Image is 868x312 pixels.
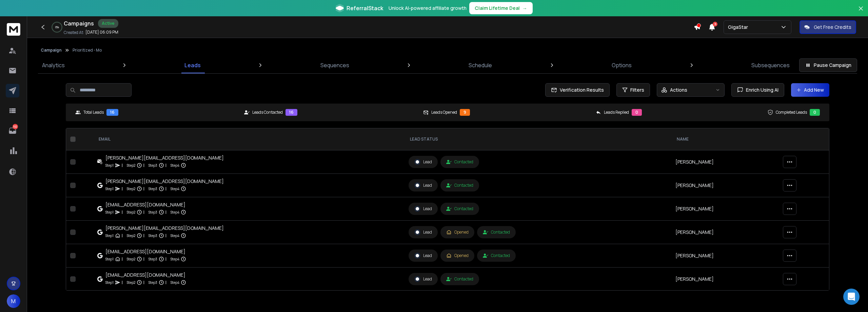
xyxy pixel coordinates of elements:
div: Lead [414,229,432,235]
div: Lead [414,276,432,282]
p: Step 4 [171,162,179,169]
div: Lead [414,182,432,188]
p: Step 2 [127,162,135,169]
p: 102 [13,124,18,129]
p: Step 3 [149,256,157,262]
button: Close banner [856,4,865,20]
span: → [522,5,527,12]
p: | [165,162,166,169]
span: 5 [713,22,717,26]
button: M [7,294,20,308]
p: Analytics [42,61,65,69]
p: | [122,256,123,262]
button: Pause Campaign [799,58,857,72]
p: 0 % [55,25,59,29]
p: Sequences [320,61,349,69]
p: Step 2 [127,279,135,286]
th: NAME [671,128,779,150]
div: Lead [414,206,432,212]
p: | [165,279,166,286]
p: Step 1 [105,232,114,239]
th: LEAD STATUS [405,128,671,150]
div: 0 [632,109,642,116]
a: Schedule [465,57,496,73]
p: | [143,209,144,216]
th: EMAIL [93,128,405,150]
p: | [165,232,166,239]
div: [PERSON_NAME][EMAIL_ADDRESS][DOMAIN_NAME] [105,154,224,161]
p: Get Free Credits [814,24,851,31]
td: [PERSON_NAME] [671,244,779,268]
p: | [143,185,144,192]
p: | [165,185,166,192]
p: | [143,279,144,286]
td: [PERSON_NAME] [671,197,779,221]
div: Opened [446,230,469,235]
p: Step 3 [149,232,157,239]
p: Step 4 [171,256,179,262]
button: Add New [791,83,829,97]
td: [PERSON_NAME] [671,150,779,174]
p: | [143,256,144,262]
p: Subsequences [751,61,790,69]
div: [EMAIL_ADDRESS][DOMAIN_NAME] [105,272,186,278]
div: Active [98,19,118,28]
p: Step 3 [149,162,157,169]
a: 102 [6,124,19,137]
p: Leads [184,61,201,69]
p: | [122,185,123,192]
td: [PERSON_NAME] [671,221,779,244]
p: Step 4 [171,209,179,216]
p: Step 1 [105,209,114,216]
div: 0 [810,109,820,116]
a: Leads [180,57,205,73]
p: Unlock AI-powered affiliate growth [389,5,467,12]
button: Get Free Credits [800,20,856,34]
p: Step 3 [149,279,157,286]
button: Campaign [41,48,62,53]
p: Leads Replied [604,110,629,115]
p: Actions [670,87,687,93]
button: Claim Lifetime Deal→ [469,2,533,14]
p: Step 3 [149,209,157,216]
p: | [165,209,166,216]
p: Step 1 [105,162,114,169]
p: Step 2 [127,256,135,262]
p: Step 1 [105,256,114,262]
span: Verification Results [557,87,604,93]
p: Leads Contacted [252,110,283,115]
p: Leads Opened [431,110,457,115]
div: Contacted [446,183,473,188]
p: Step 1 [105,185,114,192]
td: [PERSON_NAME] [671,268,779,291]
div: Contacted [446,206,473,212]
div: Lead [414,253,432,259]
button: Verification Results [545,83,610,97]
a: Options [608,57,636,73]
p: Prioritized - Mo [73,48,102,53]
div: Open Intercom Messenger [843,289,860,305]
div: Contacted [446,159,473,165]
p: | [165,256,166,262]
p: | [122,279,123,286]
p: Step 4 [171,279,179,286]
p: | [122,209,123,216]
p: Schedule [469,61,492,69]
a: Analytics [38,57,69,73]
p: | [122,162,123,169]
div: Lead [414,159,432,165]
span: Enrich Using AI [743,87,778,93]
div: [EMAIL_ADDRESS][DOMAIN_NAME] [105,201,186,208]
span: ReferralStack [347,4,383,12]
button: Filters [616,83,650,97]
p: [DATE] 06:09 PM [85,30,118,35]
p: Step 4 [171,185,179,192]
div: 9 [460,109,470,116]
div: Opened [446,253,469,258]
div: Contacted [483,230,510,235]
p: | [122,232,123,239]
div: 16 [106,109,118,116]
p: Step 4 [171,232,179,239]
td: [PERSON_NAME] [671,174,779,197]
